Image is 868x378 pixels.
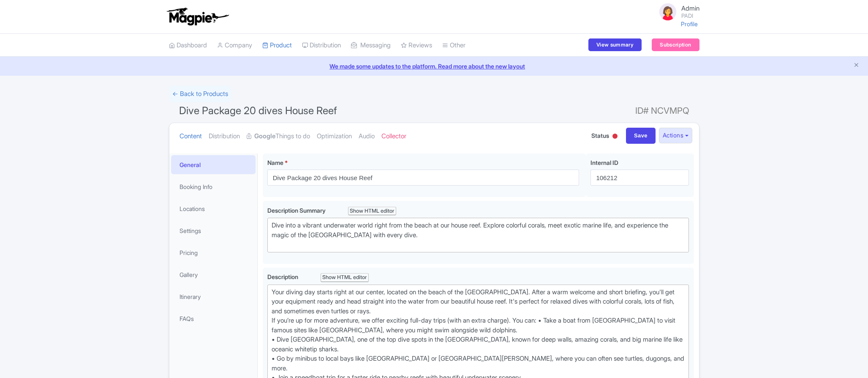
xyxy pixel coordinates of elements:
a: Distribution [209,123,240,150]
a: ← Back to Products [169,86,231,102]
a: Content [180,123,202,150]
a: Company [217,34,252,57]
a: GoogleThings to do [247,123,310,150]
a: We made some updates to the platform. Read more about the new layout [5,62,863,71]
a: Pricing [171,243,256,262]
a: Other [442,34,465,57]
div: Inactive [611,130,619,143]
a: View summary [588,38,642,51]
a: Audio [359,123,375,150]
a: General [171,155,256,174]
a: Distribution [302,34,341,57]
div: Dive into a vibrant underwater world right from the beach at our house reef. Explore colorful cor... [272,221,685,249]
input: Save [626,128,656,144]
span: ID# NCVMPQ [635,102,689,119]
a: Subscription [652,38,699,51]
span: Admin [681,4,699,12]
span: Description Summary [267,207,327,214]
a: Admin PADI [653,2,699,22]
a: Profile [681,20,698,27]
a: Itinerary [171,287,256,306]
a: FAQs [171,309,256,328]
a: Messaging [351,34,391,57]
a: Dashboard [169,34,207,57]
a: Reviews [401,34,432,57]
div: Show HTML editor [348,207,397,216]
a: Optimization [317,123,352,150]
a: Collector [381,123,406,150]
a: Locations [171,199,256,218]
strong: Google [254,131,275,141]
span: Internal ID [590,159,618,166]
span: Description [267,273,299,280]
img: logo-ab69f6fb50320c5b225c76a69d11143b.png [165,7,230,26]
button: Actions [659,128,692,143]
img: avatar_key_member-9c1dde93af8b07d7383eb8b5fb890c87.png [658,2,678,22]
button: Close announcement [853,61,860,71]
a: Product [262,34,292,57]
span: Status [591,131,609,140]
a: Gallery [171,265,256,284]
a: Settings [171,221,256,240]
div: Show HTML editor [321,273,369,282]
span: Name [267,159,283,166]
a: Booking Info [171,177,256,196]
small: PADI [681,13,699,19]
span: Dive Package 20 dives House Reef [179,104,337,117]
